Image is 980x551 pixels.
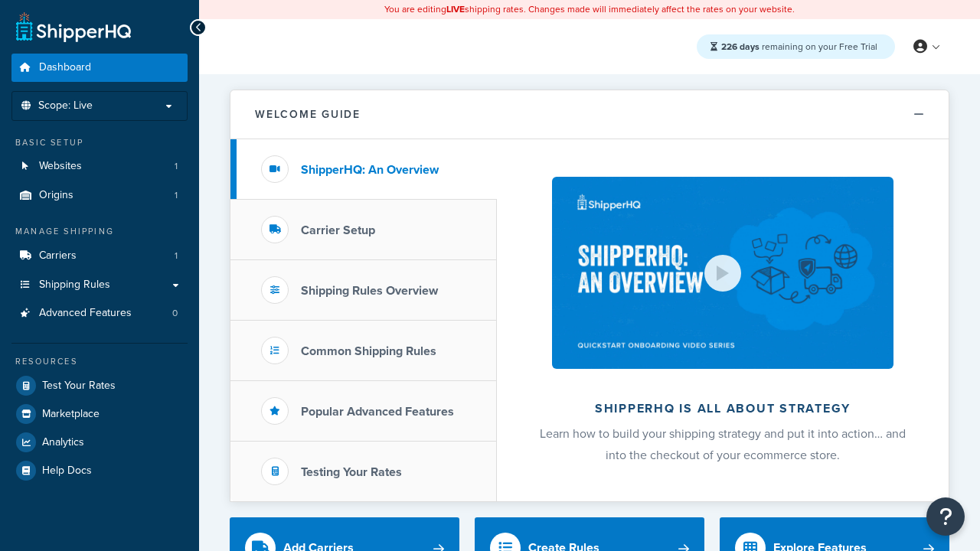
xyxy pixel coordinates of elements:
[301,163,439,177] h3: ShipperHQ: An Overview
[11,355,188,368] div: Resources
[39,307,132,320] span: Advanced Features
[11,54,188,82] a: Dashboard
[11,372,188,399] a: Test Your Rates
[446,2,465,16] b: LIVE
[721,40,877,54] span: remaining on your Free Trial
[42,465,92,478] span: Help Docs
[926,497,965,536] button: Open Resource Center
[42,408,100,421] span: Marketplace
[255,109,361,120] h2: Welcome Guide
[42,380,116,393] span: Test Your Rates
[11,271,188,299] a: Shipping Rules
[537,402,908,416] h2: ShipperHQ is all about strategy
[38,99,93,112] span: Scope: Live
[11,242,188,270] li: Carriers
[11,400,188,428] a: Marketplace
[301,284,438,298] h3: Shipping Rules Overview
[540,425,906,464] span: Learn how to build your shipping strategy and put it into action… and into the checkout of your e...
[11,299,188,328] li: Advanced Features
[301,465,402,479] h3: Testing Your Rates
[11,152,188,181] a: Websites1
[11,181,188,210] li: Origins
[42,436,84,449] span: Analytics
[175,189,178,202] span: 1
[230,90,949,139] button: Welcome Guide
[39,61,91,74] span: Dashboard
[301,223,375,237] h3: Carrier Setup
[39,279,110,292] span: Shipping Rules
[11,429,188,456] a: Analytics
[39,249,77,262] span: Carriers
[11,225,188,238] div: Manage Shipping
[39,160,82,173] span: Websites
[11,457,188,484] a: Help Docs
[175,249,178,262] span: 1
[11,242,188,270] a: Carriers1
[552,177,893,369] img: ShipperHQ is all about strategy
[39,189,73,202] span: Origins
[721,40,759,54] strong: 226 days
[11,136,188,149] div: Basic Setup
[301,405,454,419] h3: Popular Advanced Features
[172,307,178,320] span: 0
[301,344,436,358] h3: Common Shipping Rules
[11,152,188,181] li: Websites
[175,160,178,173] span: 1
[11,299,188,328] a: Advanced Features0
[11,181,188,210] a: Origins1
